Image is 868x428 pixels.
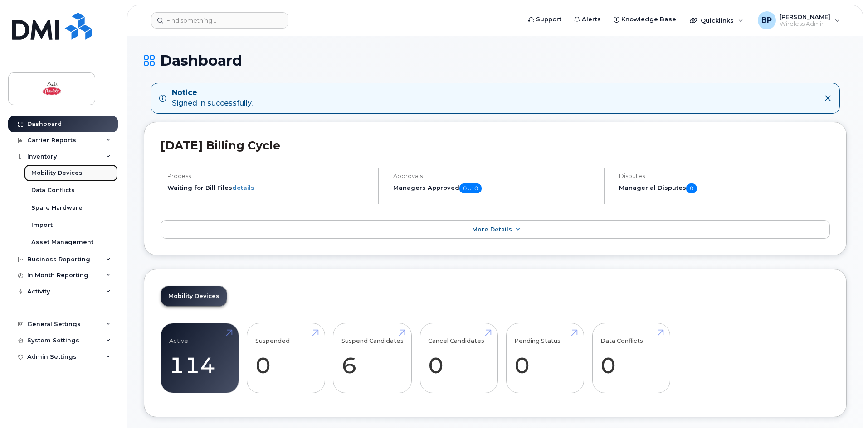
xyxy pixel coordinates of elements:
span: 0 [686,183,697,193]
h1: Dashboard [144,53,847,68]
a: Data Conflicts 0 [600,328,662,388]
a: Suspended 0 [255,328,317,388]
li: Waiting for Bill Files [167,183,370,192]
h2: [DATE] Billing Cycle [161,139,830,152]
h5: Managers Approved [393,183,596,193]
h4: Process [167,173,370,179]
span: 0 of 0 [459,183,482,193]
div: Signed in successfully. [172,88,253,109]
span: More Details [472,226,512,233]
a: Pending Status 0 [514,328,575,388]
a: Mobility Devices [161,286,227,306]
strong: Notice [172,88,253,98]
a: details [232,184,254,191]
a: Suspend Candidates 6 [341,328,404,388]
h5: Managerial Disputes [619,183,830,193]
a: Active 114 [169,328,230,388]
h4: Approvals [393,173,596,179]
h4: Disputes [619,173,830,179]
a: Cancel Candidates 0 [428,328,489,388]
